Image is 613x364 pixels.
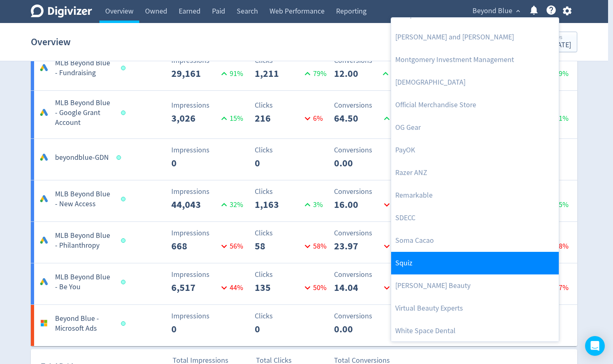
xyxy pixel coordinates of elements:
[391,26,559,48] a: [PERSON_NAME] and [PERSON_NAME]
[391,207,559,229] a: SDECC
[391,229,559,252] a: Soma Cacao
[391,139,559,161] a: PayOK
[391,274,559,297] a: [PERSON_NAME] Beauty
[391,297,559,320] a: Virtual Beauty Experts
[391,252,559,274] a: Squiz
[391,161,559,184] a: Razer ANZ
[391,184,559,207] a: Remarkable
[391,71,559,94] a: [DEMOGRAPHIC_DATA]
[391,320,559,342] a: White Space Dental
[585,336,605,356] div: Open Intercom Messenger
[391,94,559,116] a: Official Merchandise Store
[391,116,559,139] a: OG Gear
[391,48,559,71] a: Montgomery Investment Management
